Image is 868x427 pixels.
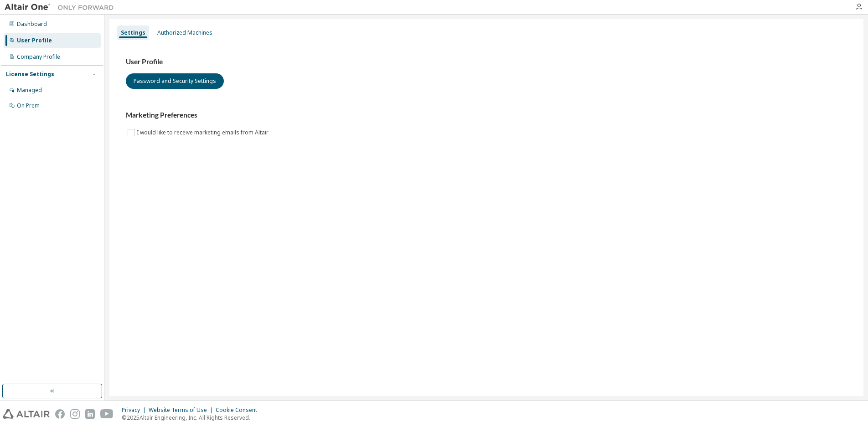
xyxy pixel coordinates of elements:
h3: User Profile [126,57,847,67]
label: I would like to receive marketing emails from Altair [137,127,270,138]
img: Altair One [5,3,119,12]
div: Privacy [122,406,149,414]
p: © 2025 Altair Engineering, Inc. All Rights Reserved. [122,414,263,422]
div: Dashboard [17,21,47,28]
div: Website Terms of Use [149,406,216,414]
h3: Marketing Preferences [126,111,847,120]
div: On Prem [17,102,40,109]
div: User Profile [17,37,52,44]
img: facebook.svg [55,409,65,419]
div: Settings [121,29,145,36]
div: Managed [17,87,42,94]
img: altair_logo.svg [3,409,50,419]
div: Company Profile [17,53,60,61]
div: License Settings [6,71,54,78]
button: Password and Security Settings [126,73,224,89]
img: youtube.svg [100,409,114,419]
div: Authorized Machines [157,29,212,36]
div: Cookie Consent [216,406,263,414]
img: instagram.svg [70,409,80,419]
img: linkedin.svg [85,409,95,419]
